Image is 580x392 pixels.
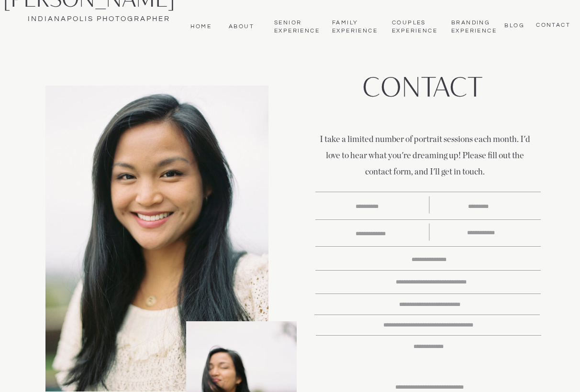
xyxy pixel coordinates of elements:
p: I take a limited number of portrait sessions each month. I'd love to hear what you're dreaming up... [316,131,534,187]
a: Family Experience [332,19,377,35]
a: bLog [502,22,524,29]
a: Indianapolis Photographer [3,14,195,24]
a: About [225,23,254,31]
a: Couples Experience [392,19,436,35]
a: Senior Experience [274,19,319,35]
a: BrandingExperience [451,19,495,35]
nav: Branding Experience [451,19,495,35]
h1: Contact [305,72,539,106]
a: CONTACT [533,22,570,29]
a: Home [188,23,212,31]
